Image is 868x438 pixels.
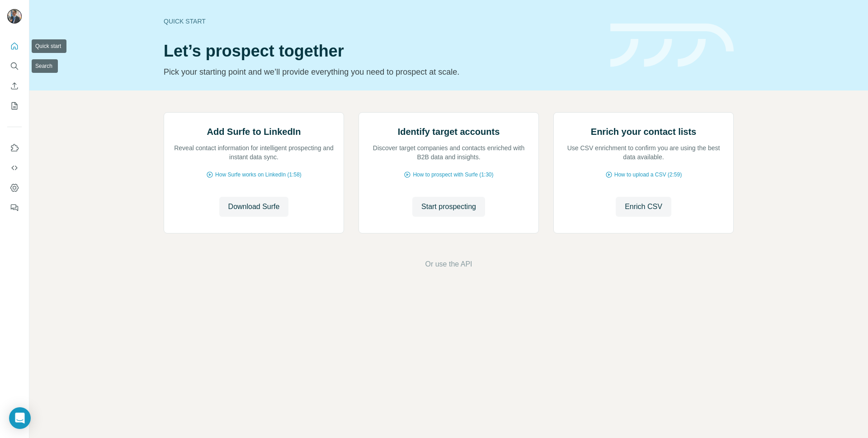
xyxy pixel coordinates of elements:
[563,143,724,162] p: Use CSV enrichment to confirm you are using the best data available.
[625,201,662,212] span: Enrich CSV
[591,125,696,138] h2: Enrich your contact lists
[413,171,493,179] span: How to prospect with Surfe (1:30)
[164,42,599,60] h1: Let’s prospect together
[164,17,599,26] div: Quick start
[398,125,500,138] h2: Identify target accounts
[7,78,22,94] button: Enrich CSV
[173,143,335,162] p: Reveal contact information for intelligent prospecting and instant data sync.
[7,180,22,196] button: Dashboard
[7,160,22,176] button: Use Surfe API
[7,140,22,156] button: Use Surfe on LinkedIn
[610,24,734,67] img: banner
[421,201,476,212] span: Start prospecting
[228,201,280,212] span: Download Surfe
[7,9,22,24] img: Avatar
[7,58,22,74] button: Search
[412,197,485,217] button: Start prospecting
[215,171,302,179] span: How Surfe works on LinkedIn (1:58)
[7,200,22,216] button: Feedback
[614,171,682,179] span: How to upload a CSV (2:59)
[425,259,472,270] button: Or use the API
[7,98,22,114] button: My lists
[9,407,31,429] div: Open Intercom Messenger
[368,143,529,162] p: Discover target companies and contacts enriched with B2B data and insights.
[616,197,671,217] button: Enrich CSV
[164,66,599,78] p: Pick your starting point and we’ll provide everything you need to prospect at scale.
[7,38,22,54] button: Quick start
[207,125,301,138] h2: Add Surfe to LinkedIn
[219,197,289,217] button: Download Surfe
